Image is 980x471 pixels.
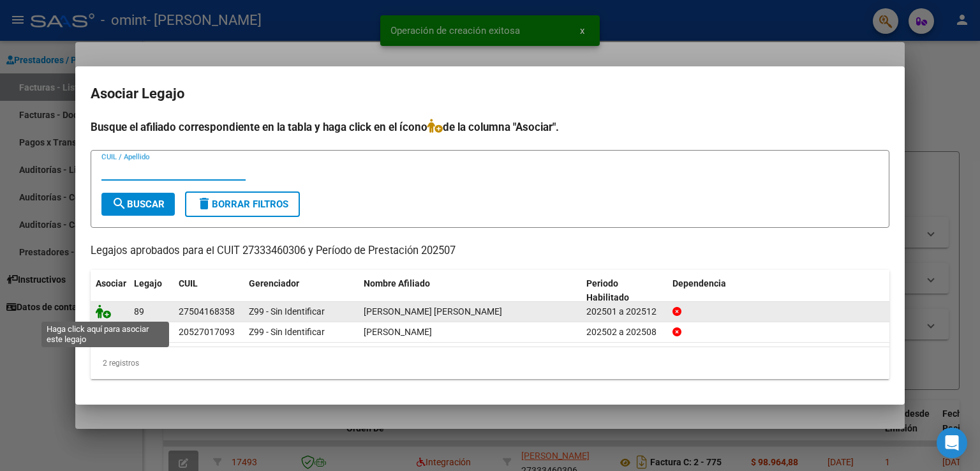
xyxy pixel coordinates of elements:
[91,119,889,135] h4: Busque el afiliado correspondiente en la tabla y haga click en el ícono de la columna "Asociar".
[185,191,300,217] button: Borrar Filtros
[134,278,162,288] span: Legajo
[91,243,889,259] p: Legajos aprobados para el CUIT 27333460306 y Período de Prestación 202507
[667,270,890,312] datatable-header-cell: Dependencia
[91,82,889,106] h2: Asociar Legajo
[586,325,662,340] div: 202502 a 202508
[96,278,126,288] span: Asociar
[112,198,165,210] span: Buscar
[129,270,174,312] datatable-header-cell: Legajo
[249,306,325,317] span: Z99 - Sin Identificar
[179,278,198,288] span: CUIL
[112,196,127,211] mat-icon: search
[586,278,629,303] span: Periodo Habilitado
[197,198,288,210] span: Borrar Filtros
[91,347,889,379] div: 2 registros
[174,270,244,312] datatable-header-cell: CUIL
[197,196,212,211] mat-icon: delete
[249,327,325,337] span: Z99 - Sin Identificar
[134,327,144,337] span: 67
[586,304,662,319] div: 202501 a 202512
[244,270,359,312] datatable-header-cell: Gerenciador
[364,278,430,288] span: Nombre Afiliado
[364,306,502,317] span: BASABE COPPOLA ANTONELLA MAGALI
[101,193,175,216] button: Buscar
[937,428,967,458] div: Open Intercom Messenger
[179,325,235,340] div: 20527017093
[134,306,144,317] span: 89
[91,270,129,312] datatable-header-cell: Asociar
[581,270,667,312] datatable-header-cell: Periodo Habilitado
[364,327,432,337] span: HERMANN JAIME MATTEO BENJAMIN
[359,270,581,312] datatable-header-cell: Nombre Afiliado
[672,278,726,288] span: Dependencia
[249,278,299,288] span: Gerenciador
[179,304,235,319] div: 27504168358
